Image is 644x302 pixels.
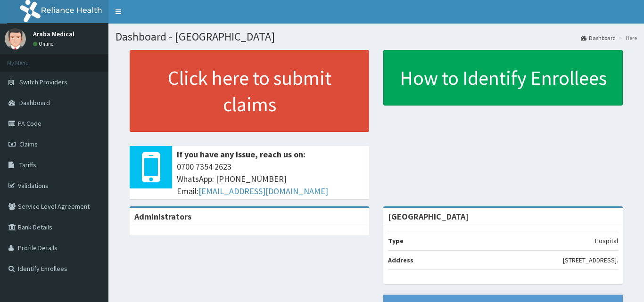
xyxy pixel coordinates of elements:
a: Click here to submit claims [130,50,369,132]
p: Araba Medical [33,31,74,37]
strong: [GEOGRAPHIC_DATA] [388,211,469,222]
li: Here [617,34,637,42]
a: How to Identify Enrollees [383,50,623,106]
span: 0700 7354 2623 WhatsApp: [PHONE_NUMBER] Email: [177,161,364,197]
a: Online [33,41,56,47]
span: Dashboard [19,98,50,107]
p: [STREET_ADDRESS]. [563,255,618,265]
b: If you have any issue, reach us on: [177,149,305,160]
a: Dashboard [581,34,616,42]
b: Type [388,237,404,245]
b: Administrators [134,211,191,222]
span: Tariffs [19,161,36,169]
b: Address [388,256,413,264]
h1: Dashboard - [GEOGRAPHIC_DATA] [116,31,637,43]
img: User Image [5,28,26,49]
span: Switch Providers [19,78,67,86]
span: Claims [19,140,38,148]
p: Hospital [595,236,618,245]
a: [EMAIL_ADDRESS][DOMAIN_NAME] [198,186,328,196]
